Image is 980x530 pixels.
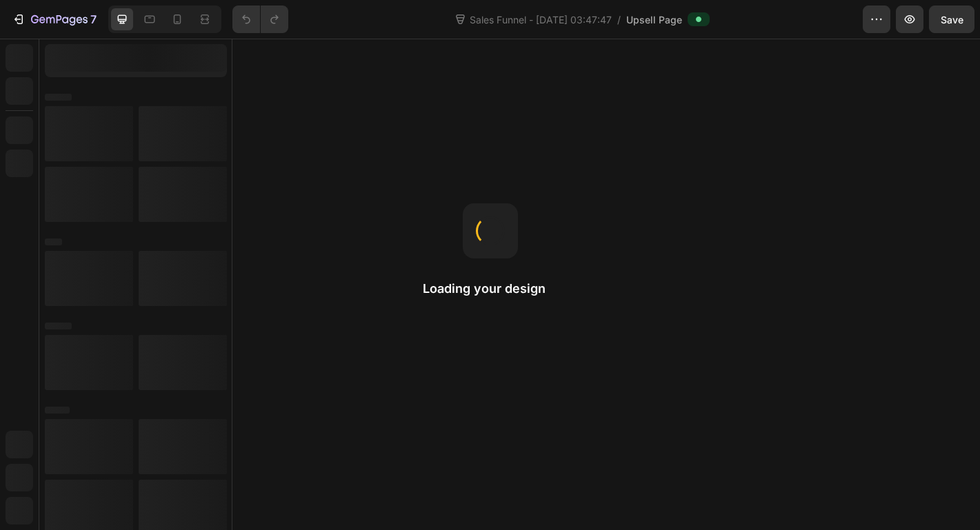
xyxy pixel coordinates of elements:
div: Undo/Redo [232,6,288,33]
button: 7 [6,6,103,33]
h2: Loading your design [423,281,558,297]
button: Save [929,6,974,33]
span: Sales Funnel - [DATE] 03:47:47 [467,12,614,27]
span: / [617,12,621,27]
p: 7 [90,11,97,28]
span: Upsell Page [626,12,682,27]
span: Save [941,14,963,26]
